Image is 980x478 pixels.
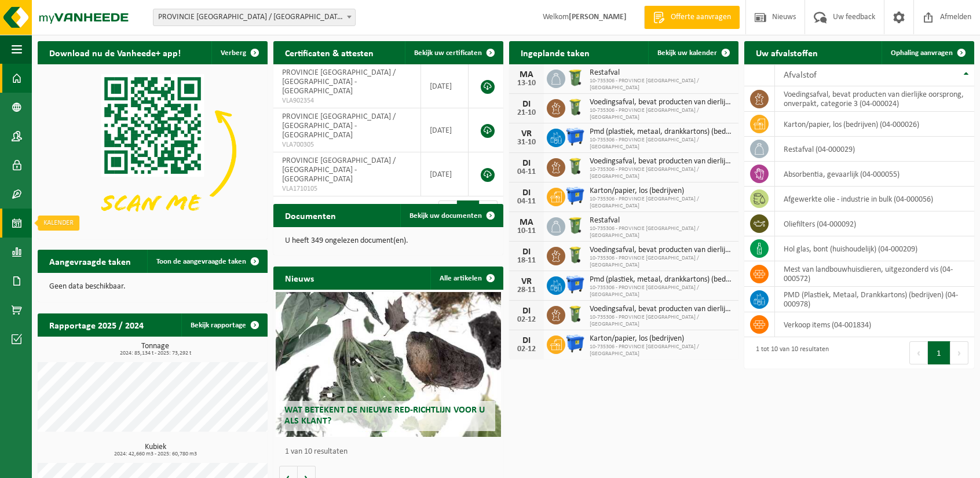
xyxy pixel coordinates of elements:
[211,41,266,64] button: Verberg
[273,204,348,227] h2: Documenten
[590,255,733,269] span: 10-735306 - PROVINCIE [GEOGRAPHIC_DATA] / [GEOGRAPHIC_DATA]
[891,49,953,57] span: Ophaling aanvragen
[515,109,538,117] div: 21-10
[590,68,733,78] span: Restafval
[515,257,538,265] div: 18-11
[565,68,585,87] img: WB-0240-HPE-GN-50
[775,312,974,337] td: verkoop items (04-001834)
[38,313,155,336] h2: Rapportage 2025 / 2024
[515,188,538,198] div: DI
[744,41,829,64] h2: Uw afvalstoffen
[590,137,733,151] span: 10-735306 - PROVINCIE [GEOGRAPHIC_DATA] / [GEOGRAPHIC_DATA]
[657,49,717,57] span: Bekijk uw kalender
[784,71,817,80] span: Afvalstof
[515,138,538,147] div: 31-10
[775,162,974,187] td: absorbentia, gevaarlijk (04-000055)
[38,41,192,64] h2: Download nu de Vanheede+ app!
[775,211,974,236] td: oliefilters (04-000092)
[282,112,396,140] span: PROVINCIE [GEOGRAPHIC_DATA] / [GEOGRAPHIC_DATA] - [GEOGRAPHIC_DATA]
[282,184,412,194] span: VLA1710105
[775,86,974,112] td: voedingsafval, bevat producten van dierlijke oorsprong, onverpakt, categorie 3 (04-000024)
[590,225,733,239] span: 10-735306 - PROVINCIE [GEOGRAPHIC_DATA] / [GEOGRAPHIC_DATA]
[565,304,585,324] img: WB-0140-HPE-GN-50
[515,159,538,168] div: DI
[285,448,498,456] p: 1 van 10 resultaten
[409,212,482,220] span: Bekijk uw documenten
[590,334,733,344] span: Karton/papier, los (bedrijven)
[509,41,601,64] h2: Ingeplande taken
[43,342,268,356] h3: Tonnage
[282,68,396,96] span: PROVINCIE [GEOGRAPHIC_DATA] / [GEOGRAPHIC_DATA] - [GEOGRAPHIC_DATA]
[515,247,538,257] div: DI
[565,216,585,235] img: WB-0240-HPE-GN-50
[590,246,733,255] span: Voedingsafval, bevat producten van dierlijke oorsprong, onverpakt, categorie 3
[273,267,326,289] h2: Nieuws
[515,345,538,353] div: 02-12
[590,157,733,166] span: Voedingsafval, bevat producten van dierlijke oorsprong, onverpakt, categorie 3
[515,79,538,87] div: 13-10
[43,451,268,457] span: 2024: 42,660 m3 - 2025: 60,780 m3
[590,166,733,180] span: 10-735306 - PROVINCIE [GEOGRAPHIC_DATA] / [GEOGRAPHIC_DATA]
[515,100,538,109] div: DI
[750,340,829,366] div: 1 tot 10 van 10 resultaten
[515,168,538,176] div: 04-11
[590,216,733,225] span: Restafval
[421,108,469,152] td: [DATE]
[590,196,733,210] span: 10-735306 - PROVINCIE [GEOGRAPHIC_DATA] / [GEOGRAPHIC_DATA]
[515,286,538,294] div: 28-11
[775,236,974,261] td: hol glas, bont (huishoudelijk) (04-000209)
[147,250,266,273] a: Toon de aangevraagde taken
[414,49,482,57] span: Bekijk uw certificaten
[284,406,485,426] span: Wat betekent de nieuwe RED-richtlijn voor u als klant?
[276,292,501,437] a: Wat betekent de nieuwe RED-richtlijn voor u als klant?
[775,187,974,211] td: afgewerkte olie - industrie in bulk (04-000056)
[590,187,733,196] span: Karton/papier, los (bedrijven)
[285,237,492,245] p: U heeft 349 ongelezen document(en).
[515,198,538,206] div: 04-11
[590,284,733,298] span: 10-735306 - PROVINCIE [GEOGRAPHIC_DATA] / [GEOGRAPHIC_DATA]
[400,204,502,227] a: Bekijk uw documenten
[282,156,396,184] span: PROVINCIE [GEOGRAPHIC_DATA] / [GEOGRAPHIC_DATA] - [GEOGRAPHIC_DATA]
[950,341,968,364] button: Next
[775,112,974,137] td: karton/papier, los (bedrijven) (04-000026)
[405,41,502,64] a: Bekijk uw certificaten
[153,9,355,25] span: PROVINCIE OOST VLAANDEREN / BRIELMEERSEN - DEINZE
[38,250,142,272] h2: Aangevraagde taken
[181,313,266,337] a: Bekijk rapportage
[156,258,246,265] span: Toon de aangevraagde taken
[882,41,973,64] a: Ophaling aanvragen
[221,49,246,57] span: Verberg
[590,107,733,121] span: 10-735306 - PROVINCIE [GEOGRAPHIC_DATA] / [GEOGRAPHIC_DATA]
[421,152,469,196] td: [DATE]
[515,277,538,286] div: VR
[590,344,733,357] span: 10-735306 - PROVINCIE [GEOGRAPHIC_DATA] / [GEOGRAPHIC_DATA]
[273,41,385,64] h2: Certificaten & attesten
[565,334,585,353] img: WB-1100-HPE-BE-01
[590,275,733,284] span: Pmd (plastiek, metaal, drankkartons) (bedrijven)
[38,64,268,237] img: Download de VHEPlus App
[590,305,733,314] span: Voedingsafval, bevat producten van dierlijke oorsprong, onverpakt, categorie 3
[421,64,469,108] td: [DATE]
[668,12,734,23] span: Offerte aanvragen
[569,13,627,21] strong: [PERSON_NAME]
[590,78,733,92] span: 10-735306 - PROVINCIE [GEOGRAPHIC_DATA] / [GEOGRAPHIC_DATA]
[43,443,268,457] h3: Kubiek
[515,316,538,324] div: 02-12
[430,267,502,290] a: Alle artikelen
[775,137,974,162] td: restafval (04-000029)
[153,9,356,26] span: PROVINCIE OOST VLAANDEREN / BRIELMEERSEN - DEINZE
[775,287,974,312] td: PMD (Plastiek, Metaal, Drankkartons) (bedrijven) (04-000978)
[644,6,740,29] a: Offerte aanvragen
[590,314,733,328] span: 10-735306 - PROVINCIE [GEOGRAPHIC_DATA] / [GEOGRAPHIC_DATA]
[515,218,538,227] div: MA
[515,129,538,138] div: VR
[590,98,733,107] span: Voedingsafval, bevat producten van dierlijke oorsprong, onverpakt, categorie 3
[928,341,950,364] button: 1
[565,97,585,117] img: WB-0140-HPE-GN-50
[515,70,538,79] div: MA
[49,283,256,291] p: Geen data beschikbaar.
[775,261,974,287] td: mest van landbouwhuisdieren, uitgezonderd vis (04-000572)
[282,96,412,105] span: VLA902354
[515,306,538,316] div: DI
[565,127,585,147] img: WB-1100-HPE-BE-01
